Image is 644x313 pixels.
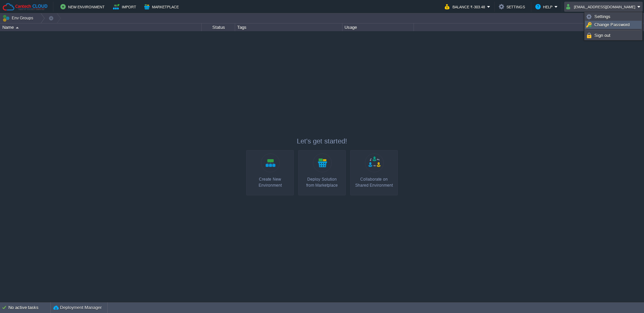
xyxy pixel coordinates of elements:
img: Cantech Cloud [2,3,48,11]
p: Let's get started! [246,136,398,146]
button: Marketplace [144,3,181,11]
a: Settings [585,13,641,20]
div: Status [202,23,235,31]
button: Env Groups [2,13,36,23]
a: Create New Environment [246,150,294,195]
button: Balance ₹-303.48 [445,3,487,11]
a: Collaborate onShared Environment [350,150,398,195]
span: Settings [594,14,610,19]
div: Usage [343,23,414,31]
button: New Environment [60,3,107,11]
div: No active tasks [8,302,50,313]
a: Sign out [585,32,641,39]
div: Tags [235,23,342,31]
button: Settings [499,3,527,11]
div: Create New Environment [248,176,292,188]
span: Sign out [594,33,610,38]
a: Change Password [585,21,641,28]
img: AMDAwAAAACH5BAEAAAAALAAAAAABAAEAAAICRAEAOw== [16,27,19,28]
span: Change Password [594,22,630,27]
div: Collaborate on Shared Environment [352,176,396,188]
div: Name [1,23,201,31]
button: [EMAIL_ADDRESS][DOMAIN_NAME] [566,3,637,11]
div: Deploy Solution from Marketplace [300,176,344,188]
button: Help [535,3,554,11]
a: Deploy Solutionfrom Marketplace [298,150,346,195]
button: Import [113,3,138,11]
button: Deployment Manager [53,304,102,311]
